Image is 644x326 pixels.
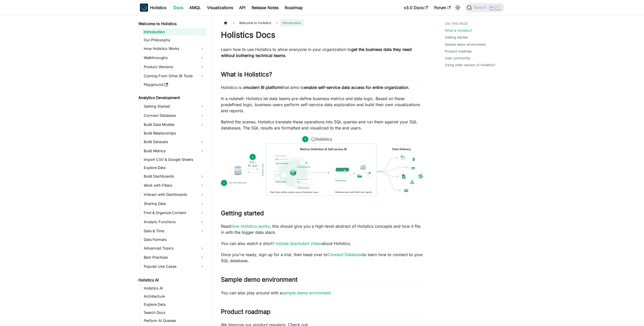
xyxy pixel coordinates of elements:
[142,227,206,235] a: Date & Time
[454,4,462,12] button: Switch between dark and light mode (currently light mode)
[204,4,236,12] a: Visualizations
[221,46,425,59] p: Learn how to use Holistics to allow everyone in your organization to .
[142,54,206,62] a: Walkthroughs
[142,172,206,180] a: Build Dashboards
[140,4,166,12] a: HolisticsHolistics
[221,276,425,285] h2: Sample demo environment
[142,45,206,53] a: How Holistics Works
[142,244,206,252] a: Advanced Topics
[221,84,425,90] p: Holistics is a that aims to .
[142,164,206,171] a: Explore Data
[445,42,486,47] a: Sample demo environment
[245,85,282,90] strong: modern BI platform
[280,19,304,27] span: Introduction
[142,209,206,217] a: Find & Organize Content
[221,308,425,318] h2: Product roadmap
[231,224,270,229] a: How Holistics works
[142,36,206,44] a: Our Philosophy
[150,5,166,11] b: Holistics
[142,138,206,146] a: Build Datasets
[142,111,206,120] a: Connect Database
[135,15,211,326] nav: Docs sidebar
[142,63,206,71] a: Product Versions
[142,218,206,226] a: Analytic Functions
[282,290,330,295] a: sample demo enviroment
[221,71,425,80] h2: What is Holistics?
[445,28,472,33] a: What is Holistics?
[221,290,425,296] p: You can also play around with a .
[221,209,425,219] h2: Getting started
[142,72,206,80] a: Coming From Other BI Tools
[282,4,306,12] a: Roadmap
[137,20,206,27] a: Welcome to Holistics
[221,136,425,196] img: How Holistics fits in your Data Stack
[221,240,425,246] p: You can also watch a short about Holistics.
[221,252,425,264] p: Once you're ready, sign up for a trial, then head over to to learn how to connect to your SQL dat...
[142,309,206,316] a: Search Docs
[221,119,425,131] p: Behind the scenes, Holistics translate these operations into SQL queries and run them against you...
[142,181,206,189] a: Work with Filters
[170,4,186,12] a: Docs
[221,95,425,114] p: In a nutshell: Holistics let data teams pre-define business metrics and data logic. Based on thes...
[142,81,206,88] a: Playground
[236,4,248,12] a: API
[137,94,206,101] a: Analytics Development
[237,19,274,27] span: Welcome to Holistics
[142,317,206,324] a: Perform AI Queries
[140,4,148,12] img: Holistics
[142,285,206,292] a: Holistics AI
[142,262,206,271] a: Popular Use Cases
[142,236,206,243] a: Data Formats
[142,200,206,208] a: Sharing Data
[142,190,206,199] a: Interact with Dashboards
[137,277,206,284] a: Holistics AI
[445,63,495,67] a: Using older version of Holistics?
[221,19,231,27] a: Home page
[142,293,206,300] a: Architecture
[142,130,206,137] a: Build Relationships
[142,102,206,110] a: Getting Started
[472,5,489,10] span: Search
[142,121,206,129] a: Build Data Models
[142,156,206,163] a: Import CSV & Google Sheets
[327,252,363,257] a: Connect Database
[142,301,206,308] a: Explore Data
[142,28,206,35] a: Introduction
[221,223,425,235] p: Read , this should give you a high-level abstract of Holistics concepts and how it fits in with t...
[431,4,454,12] a: Forum
[142,253,206,261] a: Best Practices
[186,4,204,12] a: AMQL
[465,3,504,12] button: Search (Ctrl+K)
[495,5,501,10] kbd: K
[401,4,431,12] a: v3.0 Docs
[445,56,470,61] a: User community
[445,35,468,40] a: Getting started
[221,30,425,40] h1: Holistics Docs
[445,49,472,54] a: Product roadmap
[273,241,322,246] a: 1-minute Quickstart Video
[248,4,282,12] a: Release Notes
[142,147,206,155] a: Build Metrics
[221,19,425,27] nav: Breadcrumbs
[304,85,408,90] strong: enable self-service data access for entire organization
